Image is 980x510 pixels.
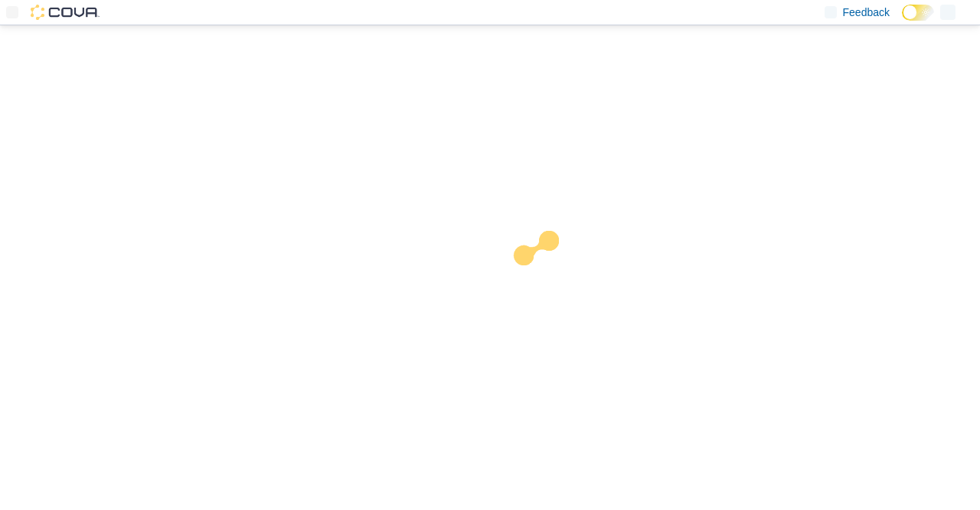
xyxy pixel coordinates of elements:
input: Dark Mode [902,5,934,21]
img: Cova [31,5,100,20]
span: Dark Mode [902,21,903,21]
span: Feedback [843,5,890,20]
img: cova-loader [490,219,605,334]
